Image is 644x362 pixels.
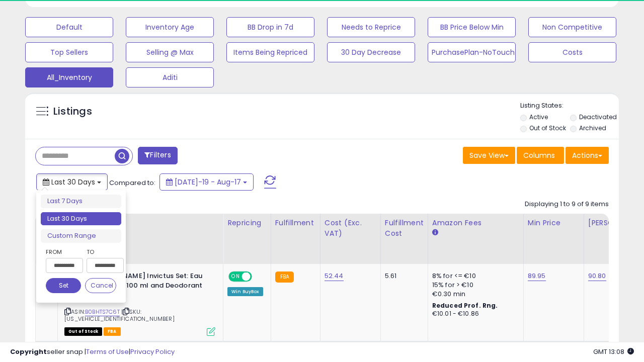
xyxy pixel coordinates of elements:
[25,17,113,37] button: Default
[85,308,120,316] a: B0BHTS7C6T
[64,308,175,323] span: | SKU: [US_VEHICLE_IDENTIFICATION_NUMBER]
[229,273,242,281] span: ON
[126,67,214,87] button: Aditi
[53,105,92,119] h5: Listings
[64,327,102,336] span: All listings that are currently out of stock and unavailable for purchase on Amazon
[325,218,376,239] div: Cost (Exc. VAT)
[41,212,121,226] li: Last 30 Days
[517,147,564,164] button: Columns
[385,271,420,281] div: 5.61
[87,247,116,257] label: To
[226,42,314,62] button: Items Being Repriced
[87,271,209,302] b: [PERSON_NAME] Invictus Set: Eau de Toilette 100 ml and Deodorant 100 ml
[579,124,606,132] label: Archived
[275,218,316,228] div: Fulfillment
[428,17,516,37] button: BB Price Below Min
[428,42,516,62] button: PurchasePlan-NoTouch
[41,229,121,243] li: Custom Range
[226,17,314,37] button: BB Drop in 7d
[520,101,619,111] p: Listing States:
[25,42,113,62] button: Top Sellers
[432,290,516,299] div: €0.30 min
[46,247,81,257] label: From
[593,347,634,356] span: 2025-09-17 13:08 GMT
[529,124,566,132] label: Out of Stock
[327,17,415,37] button: Needs to Reprice
[251,273,267,281] span: OFF
[588,271,606,281] a: 90.80
[432,218,519,228] div: Amazon Fees
[36,173,108,191] button: Last 30 Days
[432,271,516,281] div: 8% for <= €10
[138,147,177,164] button: Filters
[529,113,548,121] label: Active
[85,278,116,293] button: Cancel
[385,218,424,239] div: Fulfillment Cost
[126,17,214,37] button: Inventory Age
[25,67,113,87] button: All_Inventory
[126,42,214,62] button: Selling @ Max
[109,178,155,188] span: Compared to:
[227,287,263,296] div: Win BuyBox
[528,42,616,62] button: Costs
[62,218,219,228] div: Title
[41,195,121,208] li: Last 7 Days
[64,271,215,335] div: ASIN:
[46,278,81,293] button: Set
[10,347,175,357] div: seller snap | |
[325,271,344,281] a: 52.44
[227,218,267,228] div: Repricing
[566,147,609,164] button: Actions
[463,147,515,164] button: Save View
[175,177,241,187] span: [DATE]-19 - Aug-17
[432,281,516,290] div: 15% for > €10
[525,200,609,209] div: Displaying 1 to 9 of 9 items
[86,347,129,356] a: Terms of Use
[432,228,438,237] small: Amazon Fees.
[275,271,294,283] small: FBA
[523,150,555,160] span: Columns
[104,327,121,336] span: FBA
[327,42,415,62] button: 30 Day Decrease
[528,218,580,228] div: Min Price
[10,347,47,356] strong: Copyright
[159,173,254,191] button: [DATE]-19 - Aug-17
[130,347,175,356] a: Privacy Policy
[579,113,617,121] label: Deactivated
[528,271,546,281] a: 89.95
[432,301,498,310] b: Reduced Prof. Rng.
[432,310,516,318] div: €10.01 - €10.86
[51,177,95,187] span: Last 30 Days
[528,17,616,37] button: Non Competitive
